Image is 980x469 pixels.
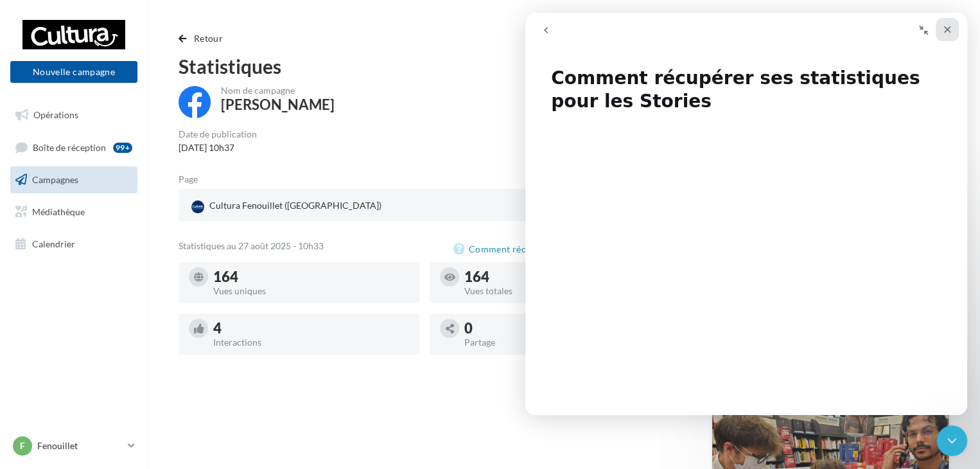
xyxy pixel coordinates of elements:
[213,338,409,347] div: Interactions
[179,175,208,184] div: Page
[37,439,123,452] p: Fenouillet
[8,134,140,161] a: Boîte de réception99+
[179,57,949,76] div: Statistiques
[33,141,106,152] span: Boîte de réception
[464,270,660,284] div: 164
[221,86,335,95] div: Nom de campagne
[33,109,78,120] span: Opérations
[179,31,228,46] button: Retour
[213,287,409,296] div: Vues uniques
[464,321,660,335] div: 0
[464,287,660,296] div: Vues totales
[179,141,257,154] div: [DATE] 10h37
[20,439,25,452] span: F
[221,98,335,112] div: [PERSON_NAME]
[8,102,140,128] a: Opérations
[32,238,75,249] span: Calendrier
[32,174,78,185] span: Campagnes
[113,143,132,153] div: 99+
[525,13,967,415] iframe: Intercom live chat
[189,197,384,216] div: Cultura Fenouillet ([GEOGRAPHIC_DATA])
[10,434,137,458] a: F Fenouillet
[189,197,439,216] a: Cultura Fenouillet ([GEOGRAPHIC_DATA])
[464,338,660,347] div: Partage
[8,166,140,193] a: Campagnes
[179,130,257,139] div: Date de publication
[179,242,453,257] div: Statistiques au 27 août 2025 - 10h33
[213,321,409,335] div: 4
[8,199,140,226] a: Médiathèque
[32,206,85,217] span: Médiathèque
[213,270,409,284] div: 164
[194,33,223,44] span: Retour
[8,231,140,258] a: Calendrier
[453,242,670,257] button: Comment récupérer les statistiques des stories
[10,61,137,83] button: Nouvelle campagne
[936,425,967,456] iframe: Intercom live chat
